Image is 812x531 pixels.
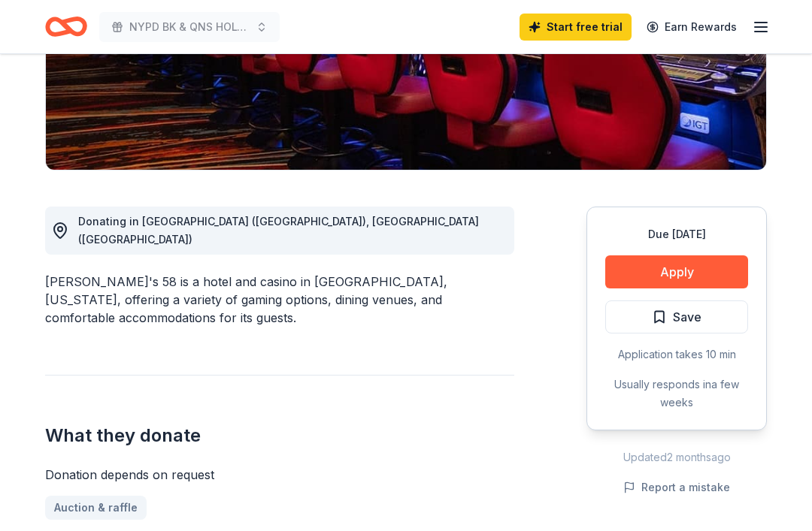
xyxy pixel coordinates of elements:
button: Save [605,301,748,334]
a: Home [45,9,87,44]
button: Apply [605,256,748,289]
a: Start free trial [520,14,632,41]
span: Donating in [GEOGRAPHIC_DATA] ([GEOGRAPHIC_DATA]), [GEOGRAPHIC_DATA] ([GEOGRAPHIC_DATA]) [78,216,479,246]
button: Report a mistake [623,479,730,497]
div: Usually responds in a few weeks [605,376,748,412]
div: Application takes 10 min [605,346,748,364]
h2: What they donate [45,424,514,448]
a: Auction & raffle [45,496,147,520]
span: Save [673,308,701,327]
div: [PERSON_NAME]'s 58 is a hotel and casino in [GEOGRAPHIC_DATA], [US_STATE], offering a variety of ... [45,273,514,327]
div: Updated 2 months ago [586,449,767,467]
div: Donation depends on request [45,466,514,484]
button: NYPD BK & QNS HOLY NAME SOCIETY GOLF OUTING [99,12,280,42]
a: Earn Rewards [638,14,746,41]
span: NYPD BK & QNS HOLY NAME SOCIETY GOLF OUTING [129,18,250,36]
div: Due [DATE] [605,226,748,244]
